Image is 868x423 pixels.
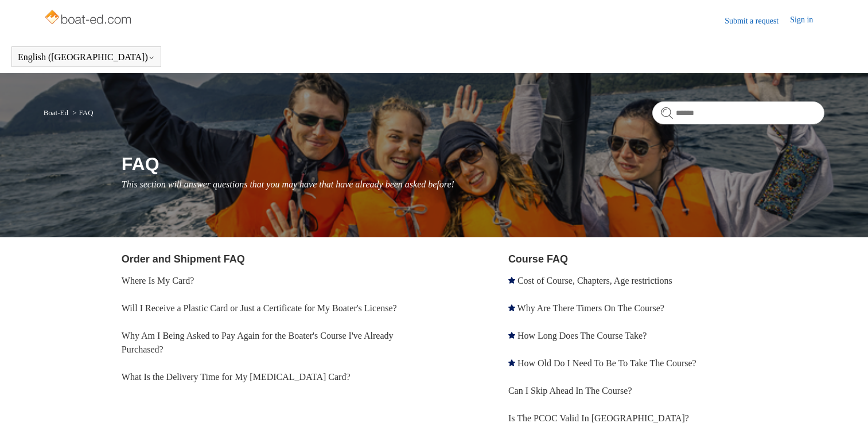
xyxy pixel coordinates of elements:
[652,101,824,124] input: Search
[508,359,515,366] svg: Promoted article
[44,108,71,117] li: Boat-Ed
[18,52,155,62] button: English ([GEOGRAPHIC_DATA])
[517,303,664,313] a: Why Are There Timers On The Course?
[122,331,394,354] a: Why Am I Being Asked to Pay Again for the Boater's Course I've Already Purchased?
[122,150,825,178] h1: FAQ
[790,14,824,28] a: Sign in
[44,7,135,30] img: Boat-Ed Help Center home page
[44,108,68,117] a: Boat-Ed
[517,358,696,368] a: How Old Do I Need To Be To Take The Course?
[508,413,689,423] a: Is The PCOC Valid In [GEOGRAPHIC_DATA]?
[517,276,672,285] a: Cost of Course, Chapters, Age restrictions
[508,277,515,284] svg: Promoted article
[122,276,194,285] a: Where Is My Card?
[725,15,790,27] a: Submit a request
[70,108,93,117] li: FAQ
[830,385,859,414] div: Live chat
[122,178,825,191] p: This section will answer questions that you may have that have already been asked before!
[508,253,568,265] a: Course FAQ
[508,332,515,339] svg: Promoted article
[122,303,397,313] a: Will I Receive a Plastic Card or Just a Certificate for My Boater's License?
[517,331,647,340] a: How Long Does The Course Take?
[508,386,632,395] a: Can I Skip Ahead In The Course?
[122,253,245,265] a: Order and Shipment FAQ
[122,372,351,382] a: What Is the Delivery Time for My [MEDICAL_DATA] Card?
[508,304,515,311] svg: Promoted article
